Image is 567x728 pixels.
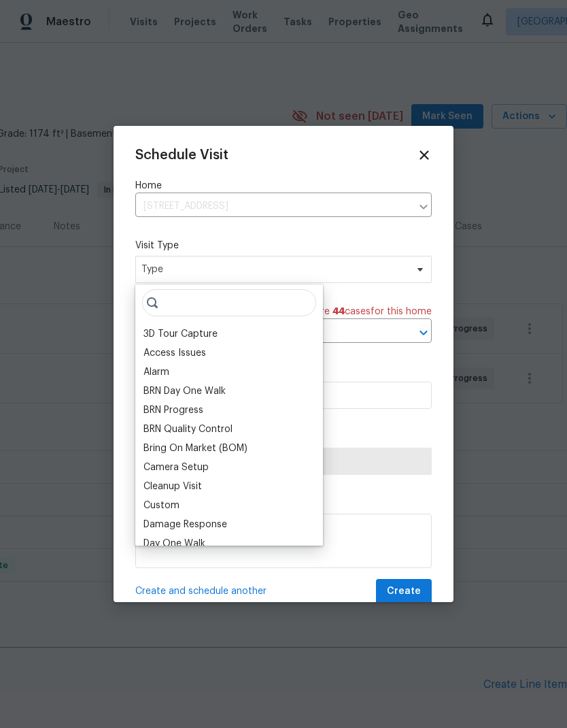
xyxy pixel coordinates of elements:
[143,365,169,379] div: Alarm
[414,323,433,342] button: Open
[143,461,209,474] div: Camera Setup
[143,499,179,512] div: Custom
[376,579,432,604] button: Create
[135,239,432,252] label: Visit Type
[143,442,247,455] div: Bring On Market (BOM)
[135,584,267,598] span: Create and schedule another
[143,423,233,436] div: BRN Quality Control
[143,327,218,341] div: 3D Tour Capture
[135,179,432,193] label: Home
[332,307,345,316] span: 44
[135,196,411,217] input: Enter in an address
[143,537,205,550] div: Day One Walk
[143,480,202,493] div: Cleanup Visit
[290,305,432,318] span: There are case s for this home
[387,583,421,600] span: Create
[135,148,228,162] span: Schedule Visit
[143,384,226,398] div: BRN Day One Walk
[143,403,203,417] div: BRN Progress
[417,148,432,163] span: Close
[141,263,406,276] span: Type
[143,518,227,531] div: Damage Response
[143,346,206,360] div: Access Issues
